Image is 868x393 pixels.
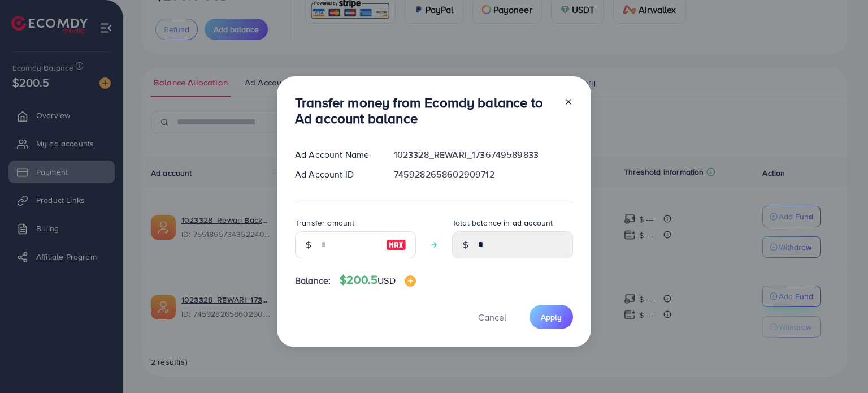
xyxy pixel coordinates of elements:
span: Apply [541,312,562,323]
span: USD [377,274,395,287]
button: Apply [530,305,573,329]
span: Cancel [478,311,506,323]
h4: $200.5 [340,273,415,287]
label: Total balance in ad account [452,217,553,228]
div: Ad Account ID [286,168,385,181]
img: image [405,275,416,287]
iframe: Chat [820,342,860,385]
div: Ad Account Name [286,148,385,161]
img: image [386,238,406,252]
div: 7459282658602909712 [385,168,582,181]
button: Cancel [464,305,520,329]
span: Balance: [295,274,331,287]
div: 1023328_REWARI_1736749589833 [385,148,582,161]
label: Transfer amount [295,217,354,228]
h3: Transfer money from Ecomdy balance to Ad account balance [295,94,555,127]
